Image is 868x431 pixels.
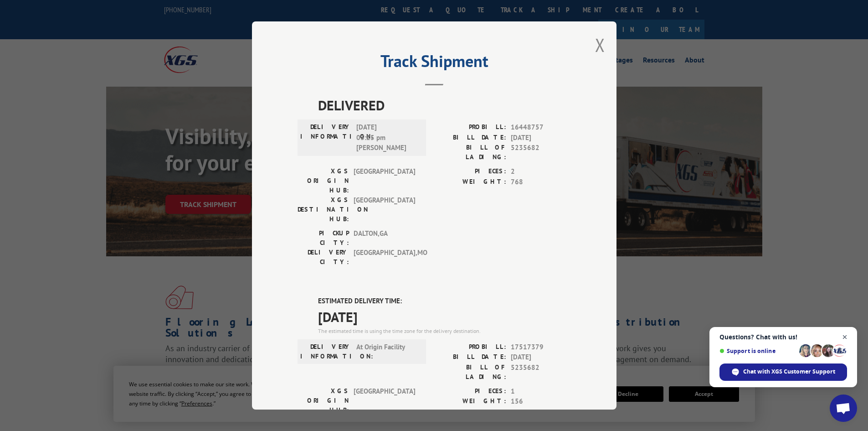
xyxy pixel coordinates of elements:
h2: Track Shipment [298,55,571,72]
span: [DATE] 03:25 pm [PERSON_NAME] [356,122,418,153]
label: BILL OF LADING: [434,143,506,162]
span: Questions? Chat with us! [719,333,847,341]
span: 5235682 [511,363,571,382]
label: DELIVERY INFORMATION: [300,122,352,153]
label: PIECES: [434,386,506,397]
label: ESTIMATED DELIVERY TIME: [318,296,571,306]
span: 1 [511,386,571,397]
label: BILL DATE: [434,133,506,143]
span: 5235682 [511,143,571,162]
div: The estimated time is using the time zone for the delivery destination. [318,327,571,335]
span: 17517379 [511,342,571,353]
span: [DATE] [511,352,571,363]
span: 2 [511,166,571,177]
label: PROBILL: [434,122,506,133]
span: DALTON , GA [354,228,415,248]
label: BILL DATE: [434,352,506,363]
span: Chat with XGS Customer Support [743,368,835,376]
span: [GEOGRAPHIC_DATA] [354,166,415,195]
span: 16448757 [511,122,571,133]
span: [DATE] [318,306,571,327]
span: 768 [511,177,571,187]
span: Support is online [719,348,796,354]
span: [GEOGRAPHIC_DATA] [354,386,415,415]
span: At Origin Facility [356,342,418,361]
label: WEIGHT: [434,177,506,187]
label: BILL OF LADING: [434,363,506,382]
button: Close modal [595,33,605,57]
label: PROBILL: [434,342,506,353]
label: XGS ORIGIN HUB: [298,386,349,415]
label: XGS ORIGIN HUB: [298,166,349,195]
label: PIECES: [434,166,506,177]
div: Chat with XGS Customer Support [719,363,847,381]
label: DELIVERY INFORMATION: [300,342,352,361]
div: Open chat [830,395,857,422]
span: [GEOGRAPHIC_DATA] [354,195,415,224]
span: [GEOGRAPHIC_DATA] , MO [354,248,415,267]
span: Close chat [839,332,851,343]
label: DELIVERY CITY: [298,248,349,267]
label: XGS DESTINATION HUB: [298,195,349,224]
span: DELIVERED [318,95,571,115]
span: 156 [511,396,571,407]
label: PICKUP CITY: [298,228,349,248]
label: WEIGHT: [434,396,506,407]
span: [DATE] [511,133,571,143]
